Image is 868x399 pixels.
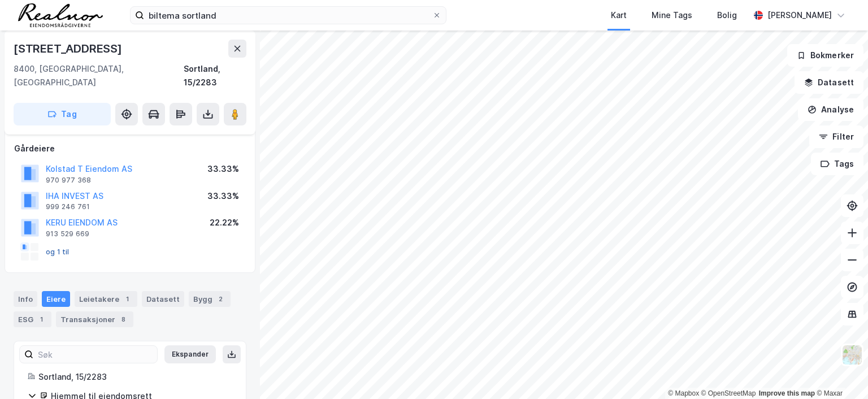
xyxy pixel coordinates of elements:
div: Transaksjoner [56,311,133,327]
button: Ekspander [164,345,216,363]
a: Mapbox [668,389,699,397]
button: Bokmerker [787,44,863,67]
div: 33.33% [207,189,239,203]
div: [STREET_ADDRESS] [14,40,124,58]
div: Leietakere [75,291,137,307]
div: ESG [14,311,51,327]
div: 22.22% [210,216,239,229]
div: Eiere [42,291,70,307]
div: 999 246 761 [46,202,90,211]
div: Sortland, 15/2283 [184,62,246,89]
input: Søk [33,346,157,363]
div: 970 977 368 [46,176,91,185]
input: Søk på adresse, matrikkel, gårdeiere, leietakere eller personer [144,7,432,24]
button: Analyse [798,98,863,121]
div: Info [14,291,37,307]
div: Kart [611,8,627,22]
div: Datasett [142,291,184,307]
button: Datasett [795,71,863,94]
div: 33.33% [207,162,239,176]
div: 8400, [GEOGRAPHIC_DATA], [GEOGRAPHIC_DATA] [14,62,184,89]
div: Gårdeiere [14,142,246,155]
div: Bolig [717,8,737,22]
div: 1 [121,293,133,305]
div: Kontrollprogram for chat [811,345,868,399]
img: Z [841,344,863,366]
div: 1 [36,314,47,325]
div: [PERSON_NAME] [767,8,832,22]
a: Improve this map [759,389,815,397]
div: Bygg [189,291,231,307]
button: Tag [14,103,111,125]
div: 2 [215,293,226,305]
button: Filter [809,125,863,148]
a: OpenStreetMap [701,389,756,397]
img: realnor-logo.934646d98de889bb5806.png [18,3,103,27]
div: 913 529 669 [46,229,89,238]
button: Tags [811,153,863,175]
div: 8 [118,314,129,325]
div: Sortland, 15/2283 [38,370,232,384]
div: Mine Tags [652,8,692,22]
iframe: Chat Widget [811,345,868,399]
